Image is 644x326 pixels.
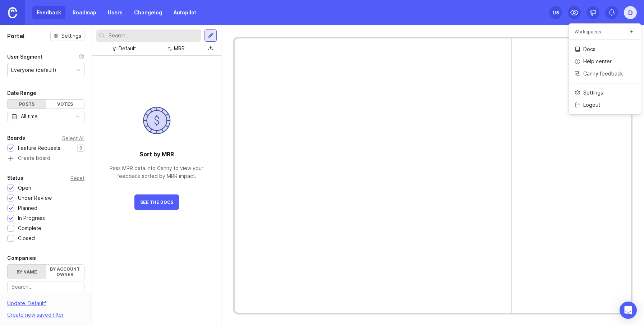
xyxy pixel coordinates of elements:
[7,174,23,182] div: Status
[569,43,641,55] a: Docs
[174,45,185,52] div: MRR
[552,8,559,18] div: 1 /5
[18,194,52,202] div: Under Review
[130,6,166,19] a: Changelog
[103,6,127,19] a: Users
[73,114,84,119] svg: toggle icon
[139,102,175,138] img: dollar graphic
[7,311,64,319] div: Create new saved filter
[21,113,38,120] div: All time
[46,100,84,109] div: Votes
[11,283,80,291] input: Search...
[7,134,25,142] div: Boards
[624,6,637,19] button: D
[103,150,211,159] div: Sort by MRR
[620,302,637,319] div: Open Intercom Messenger
[18,234,35,242] div: Closed
[50,31,84,41] button: Settings
[134,194,179,210] button: See The Docs
[11,66,56,74] div: Everyone (default)
[46,265,84,279] label: By account owner
[583,89,603,96] p: Settings
[18,214,45,222] div: In Progress
[18,204,37,212] div: Planned
[169,6,201,19] a: Autopilot
[7,156,84,162] a: Create board
[583,70,623,77] p: Canny feedback
[569,68,641,79] a: Canny feedback
[575,29,601,35] p: Workspaces
[68,6,101,19] a: Roadmap
[7,52,42,61] div: User Segment
[62,136,84,140] div: Select All
[103,164,211,180] div: Pass MRR data into Canny to view your feedback sorted by MRR impact.
[140,199,173,205] span: See The Docs
[583,58,612,65] p: Help center
[8,7,17,18] img: Canny Home
[569,87,641,98] a: Settings
[7,89,36,97] div: Date Range
[61,32,81,40] span: Settings
[8,265,46,279] label: By name
[119,45,136,52] div: Default
[18,144,60,152] div: Feature Requests
[79,145,82,151] p: 0
[628,28,635,35] a: Create a new workspace
[18,224,41,232] div: Complete
[109,32,198,40] input: Search...
[7,299,46,311] div: Update ' Default '
[18,184,31,192] div: Open
[583,101,600,109] p: Logout
[549,6,562,19] button: 1/5
[7,254,36,262] div: Companies
[569,56,641,67] a: Help center
[583,46,595,53] p: Docs
[70,176,84,180] div: Reset
[8,100,46,109] div: Posts
[7,32,24,40] h1: Portal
